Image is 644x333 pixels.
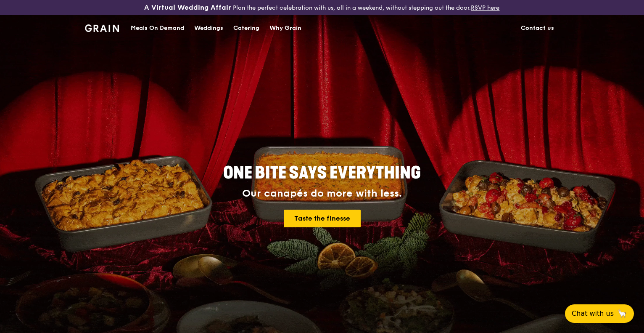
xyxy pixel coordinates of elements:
[617,309,627,319] span: 🦙
[565,304,634,323] button: Chat with us🦙
[189,16,228,41] a: Weddings
[233,16,259,41] div: Catering
[107,3,536,12] div: Plan the perfect celebration with us, all in a weekend, without stepping out the door.
[269,16,301,41] div: Why Grain
[572,309,614,319] span: Chat with us
[223,163,421,183] span: ONE BITE SAYS EVERYTHING
[284,210,361,227] a: Taste the finesse
[471,4,499,11] a: RSVP here
[144,3,231,12] h3: A Virtual Wedding Affair
[171,188,473,200] div: Our canapés do more with less.
[264,16,306,41] a: Why Grain
[131,16,184,41] div: Meals On Demand
[194,16,223,41] div: Weddings
[228,16,264,41] a: Catering
[516,16,559,41] a: Contact us
[85,15,119,40] a: GrainGrain
[85,24,119,32] img: Grain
